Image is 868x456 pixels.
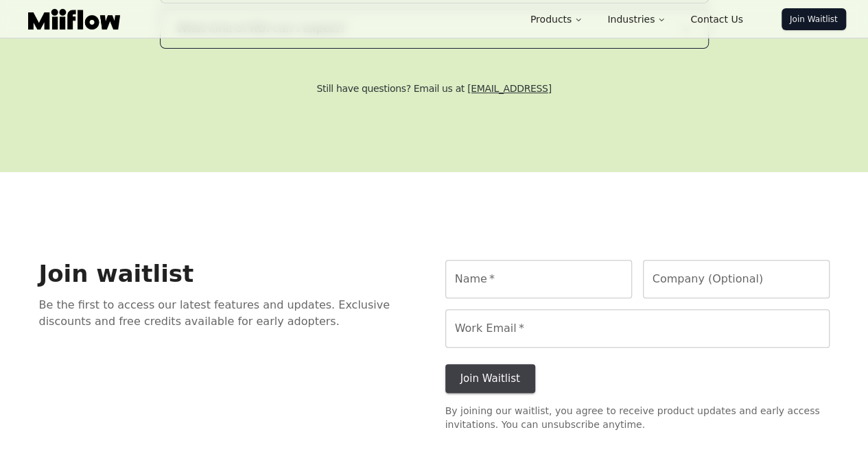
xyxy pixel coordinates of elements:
p: Be the first to access our latest features and updates. Exclusive discounts and free credits avai... [39,297,423,330]
a: Logo [23,9,126,29]
h2: Join waitlist [39,260,423,289]
p: By joining our waitlist, you agree to receive product updates and early access invitations. You c... [445,404,830,431]
button: Join Waitlist [445,364,535,393]
button: Industries [596,5,677,33]
button: Products [519,5,594,33]
a: Contact Us [679,5,753,33]
nav: Main [519,5,754,33]
h4: Still have questions? Email us at [11,82,857,95]
a: Join Waitlist [782,8,846,30]
img: Logo [28,9,120,29]
a: [EMAIL_ADDRESS] [467,83,552,94]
